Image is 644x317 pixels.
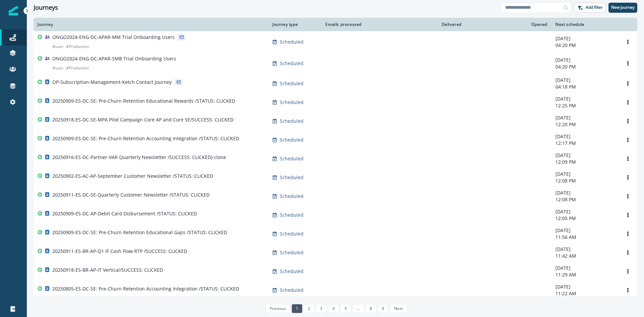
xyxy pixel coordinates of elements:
[34,168,637,187] a: 20250902-ES-AC-AP-September Customer Newsletter /STATUS: CLICKEDScheduled-[DATE]12:08 PMOptions
[34,243,637,262] a: 20250911-ES-BR-AP-Q1 IF Cash Flow RTP /SUCCESS: CLICKEDScheduled-[DATE]11:42 AMOptions
[340,304,351,313] a: Page 5
[280,249,304,256] p: Scheduled
[34,93,637,112] a: 20250909-ES-DC-SE: Pre-Churn Retention Educational Rewards /STATUS: CLICKEDScheduled-[DATE]12:25 ...
[34,187,637,206] a: 20250911-ES-DC-SE-Quarterly Customer Newsletter /STATUS: CLICKEDScheduled-[DATE]12:08 PMOptions
[38,22,264,27] div: Journey
[623,135,633,145] button: Options
[280,99,304,106] p: Scheduled
[623,285,633,295] button: Options
[52,79,172,86] p: OP-Subscription-Management-Ketch Contact Journey
[555,246,614,253] p: [DATE]
[280,39,304,45] p: Scheduled
[52,116,233,123] p: 20250918-ES-DC-SE-MPA Pilot Campaign Core AP and Core SE/SUCCESS: CLICKED
[34,262,637,281] a: 20250918-ES-BR-AP-IT Vertical/SUCCESS: CLICKEDScheduled-[DATE]11:29 AMOptions
[555,171,614,177] p: [DATE]
[555,265,614,271] p: [DATE]
[304,304,314,313] a: Page 2
[555,290,614,297] p: 11:22 AM
[555,271,614,278] p: 11:29 AM
[586,5,603,10] p: Add filter
[328,304,339,313] a: Page 4
[34,281,637,300] a: 20250805-ES-DC-SE: Pre-Churn Retention Accounting Integration /STATUS: CLICKEDScheduled-[DATE]11:...
[272,22,315,27] div: Journey type
[34,224,637,243] a: 20250909-ES-DC-SE: Pre-Churn Retention Educational Gaps /STATUS: CLICKEDScheduled-[DATE]11:56 AMO...
[555,22,614,27] div: Next schedule
[470,22,547,27] div: Opened
[623,191,633,201] button: Options
[280,155,304,162] p: Scheduled
[555,234,614,241] p: 11:56 AM
[555,57,614,63] p: [DATE]
[280,60,304,67] p: Scheduled
[611,5,635,10] p: New journey
[555,190,614,196] p: [DATE]
[66,65,89,71] p: # Production
[34,130,637,149] a: 20250909-ES-DC-SE: Pre-Churn Retention Accounting Integration /STATUS: CLICKEDScheduled-[DATE]12:...
[623,116,633,126] button: Options
[52,34,175,41] p: ONGO2024-ENG-DC-APAR-MM Trial Onboarding Users
[52,285,239,292] p: 20250805-ES-DC-SE: Pre-Churn Retention Accounting Integration /STATUS: CLICKED
[555,84,614,90] p: 04:18 PM
[280,174,304,181] p: Scheduled
[623,248,633,258] button: Options
[34,4,58,11] h1: Journeys
[280,137,304,143] p: Scheduled
[264,304,407,313] ul: Pagination
[555,283,614,290] p: [DATE]
[555,77,614,84] p: [DATE]
[280,287,304,294] p: Scheduled
[555,96,614,102] p: [DATE]
[52,229,227,236] p: 20250909-ES-DC-SE: Pre-Churn Retention Educational Gaps /STATUS: CLICKED
[353,304,364,313] a: Jump forward
[390,304,407,313] a: Next page
[555,253,614,259] p: 11:42 AM
[316,304,326,313] a: Page 3
[280,212,304,218] p: Scheduled
[280,230,304,237] p: Scheduled
[366,304,376,313] a: Page 8
[52,173,213,179] p: 20250902-ES-AC-AP-September Customer Newsletter /STATUS: CLICKED
[34,53,637,74] a: ONGO2024-ENG-DC-APAR-SMB Trial Onboarding Users#user#ProductionScheduled-[DATE]04:20 PMOptions
[323,22,362,27] div: Emails processed
[66,43,89,50] p: # Production
[555,133,614,140] p: [DATE]
[52,267,163,273] p: 20250918-ES-BR-AP-IT Vertical/SUCCESS: CLICKED
[34,149,637,168] a: 20250916-ES-DC-Partner-VAR Quarterly Newsletter /SUCCESS: CLICKED)-cloneScheduled-[DATE]12:09 PMO...
[555,114,614,121] p: [DATE]
[623,37,633,47] button: Options
[555,227,614,234] p: [DATE]
[555,102,614,109] p: 12:25 PM
[52,248,187,255] p: 20250911-ES-BR-AP-Q1 IF Cash Flow RTP /SUCCESS: CLICKED
[34,74,637,93] a: OP-Subscription-Management-Ketch Contact JourneyScheduled-[DATE]04:18 PMOptions
[555,121,614,128] p: 12:20 PM
[52,65,63,71] p: # user
[623,266,633,276] button: Options
[555,215,614,222] p: 12:05 PM
[280,193,304,200] p: Scheduled
[52,192,210,198] p: 20250911-ES-DC-SE-Quarterly Customer Newsletter /STATUS: CLICKED
[555,35,614,42] p: [DATE]
[623,78,633,89] button: Options
[292,304,302,313] a: Page 1 is your current page
[34,206,637,224] a: 20250909-ES-DC-AP-Debit Card Disbursement /STATUS: CLICKEDScheduled-[DATE]12:05 PMOptions
[623,172,633,182] button: Options
[623,229,633,239] button: Options
[378,304,388,313] a: Page 9
[555,63,614,70] p: 04:20 PM
[555,177,614,184] p: 12:08 PM
[52,55,176,62] p: ONGO2024-ENG-DC-APAR-SMB Trial Onboarding Users
[280,80,304,87] p: Scheduled
[623,154,633,164] button: Options
[52,43,63,50] p: # user
[280,118,304,124] p: Scheduled
[555,208,614,215] p: [DATE]
[623,210,633,220] button: Options
[52,210,197,217] p: 20250909-ES-DC-AP-Debit Card Disbursement /STATUS: CLICKED
[52,98,235,104] p: 20250909-ES-DC-SE: Pre-Churn Retention Educational Rewards /STATUS: CLICKED
[280,268,304,275] p: Scheduled
[623,58,633,68] button: Options
[370,22,462,27] div: Delivered
[555,42,614,49] p: 04:20 PM
[608,3,637,13] button: New journey
[555,196,614,203] p: 12:08 PM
